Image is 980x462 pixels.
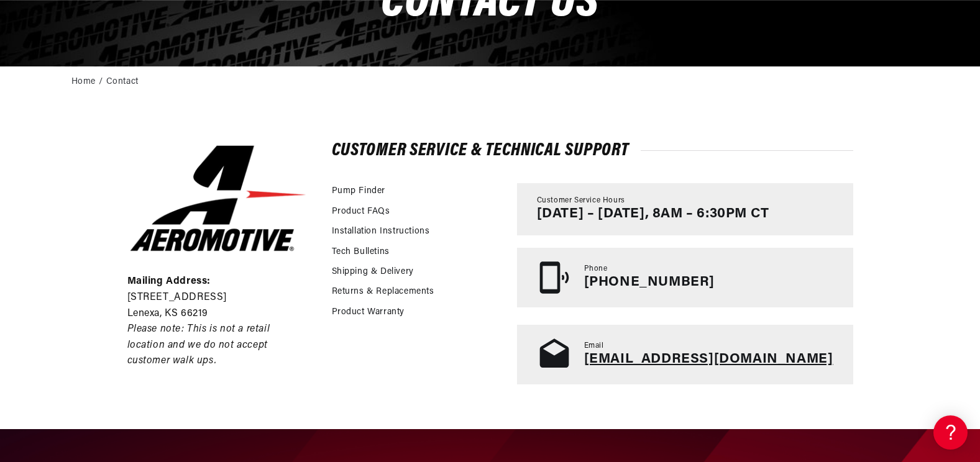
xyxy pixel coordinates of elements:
span: Email [584,341,604,351]
div: Frequently Asked Questions [12,137,236,149]
a: Returns & Replacements [332,285,434,299]
p: [STREET_ADDRESS] [127,290,309,306]
a: EFI Regulators [12,157,236,176]
button: Contact Us [12,332,236,354]
a: EFI Fuel Pumps [12,215,236,234]
span: Customer Service Hours [537,196,625,206]
h2: Customer Service & Technical Support [332,143,853,158]
nav: breadcrumbs [71,75,909,89]
strong: Mailing Address: [127,276,211,286]
a: [EMAIL_ADDRESS][DOMAIN_NAME] [584,352,833,366]
a: Product Warranty [332,306,405,319]
p: [DATE] – [DATE], 8AM – 6:30PM CT [537,206,769,222]
em: Please note: This is not a retail location and we do not accept customer walk ups. [127,324,270,366]
p: [PHONE_NUMBER] [584,274,715,291]
a: Phone [PHONE_NUMBER] [517,248,853,307]
a: Tech Bulletins [332,245,390,259]
a: Shipping & Delivery [332,265,414,279]
div: General [12,86,236,98]
a: Installation Instructions [332,225,430,238]
a: Pump Finder [332,184,386,198]
span: Phone [584,264,608,274]
p: Lenexa, KS 66219 [127,306,309,322]
a: Getting Started [12,106,236,125]
a: Carbureted Regulators [12,196,236,215]
a: Brushless Fuel Pumps [12,254,236,273]
a: Home [71,75,96,89]
a: 340 Stealth Fuel Pumps [12,234,236,253]
a: Carbureted Fuel Pumps [12,176,236,196]
a: Product FAQs [332,205,390,219]
a: POWERED BY ENCHANT [171,358,239,369]
a: Contact [106,75,139,89]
